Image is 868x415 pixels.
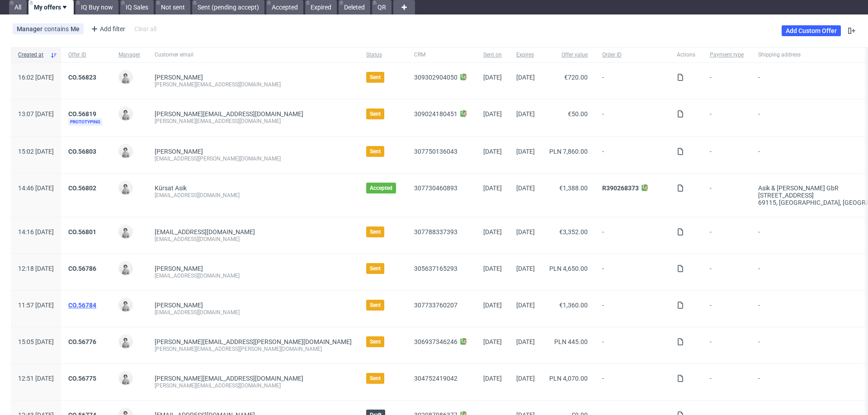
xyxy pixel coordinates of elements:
[155,81,352,88] div: [PERSON_NAME][EMAIL_ADDRESS][DOMAIN_NAME]
[155,118,352,125] div: [PERSON_NAME][EMAIL_ADDRESS][DOMAIN_NAME]
[366,51,400,59] span: Status
[549,265,588,272] span: PLN 4,650.00
[483,184,502,192] span: [DATE]
[18,338,54,345] span: 15:05 [DATE]
[516,302,535,309] span: [DATE]
[516,51,535,59] span: Expires
[155,338,352,345] a: [PERSON_NAME][EMAIL_ADDRESS][PERSON_NAME][DOMAIN_NAME]
[119,226,132,238] img: Dudek Mariola
[483,265,502,272] span: [DATE]
[155,74,203,81] a: [PERSON_NAME]
[119,372,132,385] img: Dudek Mariola
[414,110,458,118] a: 309024180451
[155,345,352,353] div: [PERSON_NAME][EMAIL_ADDRESS][PERSON_NAME][DOMAIN_NAME]
[602,184,639,192] a: R390268373
[68,184,96,192] a: CO.56802
[414,51,469,59] span: CRM
[87,22,127,36] div: Add filter
[68,74,96,81] a: CO.56823
[516,148,535,155] span: [DATE]
[414,74,458,81] a: 309302904050
[132,23,158,35] div: Clear all
[602,338,662,353] span: -
[414,375,458,382] a: 304752419042
[155,192,352,199] div: [EMAIL_ADDRESS][DOMAIN_NAME]
[370,302,381,309] span: Sent
[516,265,535,272] span: [DATE]
[68,51,104,59] span: Offer ID
[414,148,458,155] a: 307750136043
[568,110,588,118] span: €50.00
[44,25,71,33] span: contains
[370,74,381,81] span: Sent
[155,148,203,155] a: [PERSON_NAME]
[602,265,662,279] span: -
[370,148,381,155] span: Sent
[155,309,352,316] div: [EMAIL_ADDRESS][DOMAIN_NAME]
[602,228,662,243] span: -
[68,375,96,382] a: CO.56775
[559,302,588,309] span: €1,360.00
[710,338,744,353] span: -
[155,184,187,192] a: Kürsat Asik
[17,25,44,33] span: Manager
[710,74,744,88] span: -
[516,375,535,382] span: [DATE]
[602,110,662,126] span: -
[549,148,588,155] span: PLN 7,860.00
[18,184,54,192] span: 14:46 [DATE]
[119,108,132,120] img: Dudek Mariola
[414,302,458,309] a: 307733760207
[710,375,744,389] span: -
[483,338,502,345] span: [DATE]
[155,155,352,162] div: [EMAIL_ADDRESS][PERSON_NAME][DOMAIN_NAME]
[18,74,54,81] span: 16:02 [DATE]
[68,148,96,155] a: CO.56803
[414,228,458,236] a: 307788337393
[710,184,744,206] span: -
[710,228,744,243] span: -
[549,51,588,59] span: Offer value
[155,110,303,118] span: [PERSON_NAME][EMAIL_ADDRESS][DOMAIN_NAME]
[677,51,695,59] span: Actions
[483,302,502,309] span: [DATE]
[68,265,96,272] a: CO.56786
[516,110,535,118] span: [DATE]
[370,265,381,272] span: Sent
[68,228,96,236] a: CO.56801
[68,110,96,118] a: CO.56819
[516,74,535,81] span: [DATE]
[710,302,744,316] span: -
[370,228,381,236] span: Sent
[155,272,352,279] div: [EMAIL_ADDRESS][DOMAIN_NAME]
[155,265,203,272] a: [PERSON_NAME]
[414,184,458,192] a: 307730460893
[564,74,588,81] span: €720.00
[370,338,381,345] span: Sent
[710,110,744,126] span: -
[549,375,588,382] span: PLN 4,070.00
[155,228,255,236] span: [EMAIL_ADDRESS][DOMAIN_NAME]
[155,51,352,59] span: Customer email
[155,382,352,389] div: [PERSON_NAME][EMAIL_ADDRESS][DOMAIN_NAME]
[370,184,392,192] span: Accepted
[155,375,303,382] span: [PERSON_NAME][EMAIL_ADDRESS][DOMAIN_NAME]
[18,302,54,309] span: 11:57 [DATE]
[710,265,744,279] span: -
[18,228,54,236] span: 14:16 [DATE]
[710,51,744,59] span: Payment type
[483,110,502,118] span: [DATE]
[602,51,662,59] span: Order ID
[119,71,132,84] img: Dudek Mariola
[119,145,132,158] img: Dudek Mariola
[119,182,132,194] img: Dudek Mariola
[68,118,102,126] span: Prototyping
[483,148,502,155] span: [DATE]
[414,265,458,272] a: 305637165293
[18,265,54,272] span: 12:18 [DATE]
[71,25,80,33] div: Me
[119,262,132,275] img: Dudek Mariola
[18,51,47,59] span: Created at
[68,338,96,345] a: CO.56776
[483,74,502,81] span: [DATE]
